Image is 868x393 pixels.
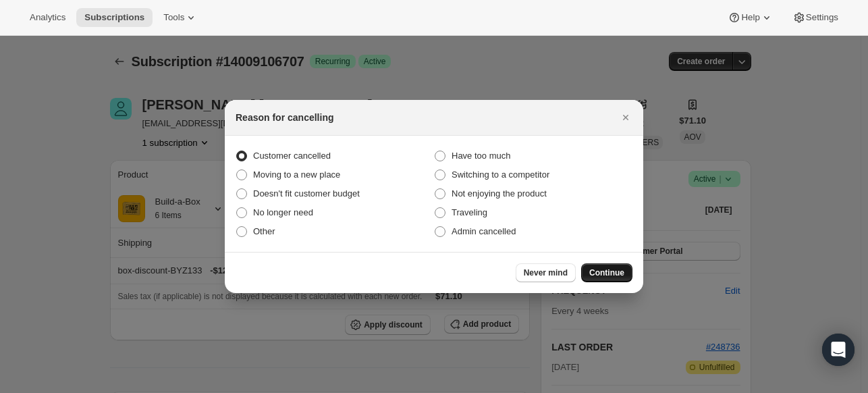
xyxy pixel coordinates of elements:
[452,188,547,199] span: Not enjoying the product
[22,8,74,27] button: Analytics
[84,12,144,23] span: Subscriptions
[822,334,855,366] div: Open Intercom Messenger
[616,108,635,127] button: Close
[236,111,333,124] h2: Reason for cancelling
[253,207,313,217] span: No longer need
[30,12,65,23] span: Analytics
[452,151,510,161] span: Have too much
[524,267,568,278] span: Never mind
[253,188,360,199] span: Doesn't fit customer budget
[720,8,781,27] button: Help
[163,12,184,23] span: Tools
[253,169,340,180] span: Moving to a new place
[806,12,838,23] span: Settings
[76,8,153,27] button: Subscriptions
[452,226,516,236] span: Admin cancelled
[589,267,624,278] span: Continue
[253,151,331,161] span: Customer cancelled
[581,263,632,282] button: Continue
[741,12,759,23] span: Help
[452,169,549,180] span: Switching to a competitor
[516,263,576,282] button: Never mind
[452,207,487,217] span: Traveling
[784,8,846,27] button: Settings
[253,226,275,236] span: Other
[155,8,206,27] button: Tools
